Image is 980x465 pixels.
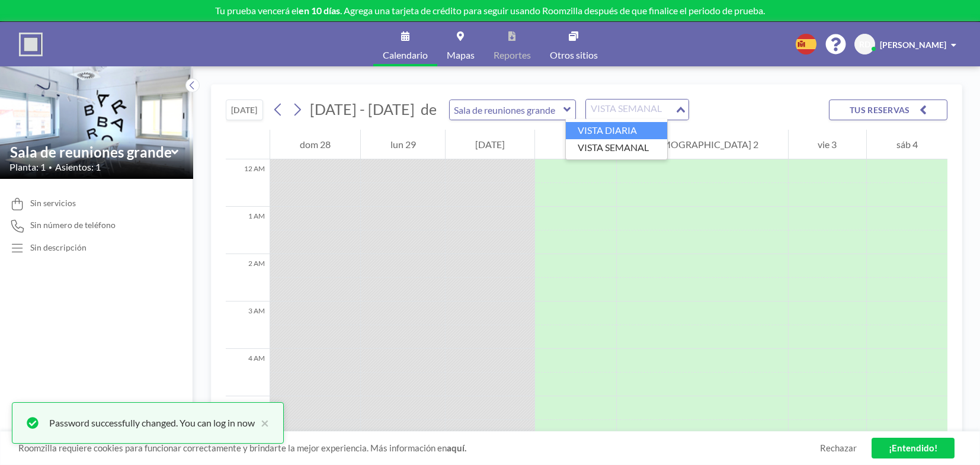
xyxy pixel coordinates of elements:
div: 5 AM [226,396,270,444]
span: Mapas [447,50,475,60]
span: de [421,100,437,118]
span: Planta: 1 [9,161,46,173]
span: RD [859,39,870,50]
input: Search for option [587,102,674,117]
div: vie 3 [789,130,867,159]
a: Mapas [437,22,484,66]
input: Sala de reuniones grande [450,100,563,120]
span: Sin servicios [30,198,76,209]
a: aquí. [447,442,466,453]
span: Calendario [383,50,428,60]
li: VISTA DIARIA [566,122,667,139]
div: [DATE] [446,130,534,159]
span: Otros sitios [550,50,598,60]
div: [DEMOGRAPHIC_DATA] 2 [617,130,788,159]
a: Otros sitios [540,22,607,66]
div: Sin descripción [30,242,87,253]
div: Password successfully changed. You can log in now [49,416,255,430]
span: Asientos: 1 [55,161,101,173]
button: TUS RESERVAS [829,100,947,120]
button: close [255,416,269,430]
span: Roomzilla requiere cookies para funcionar correctamente y brindarte la mejor experiencia. Más inf... [18,442,820,454]
div: Search for option [586,100,688,120]
div: 2 AM [226,254,270,302]
div: sáb 4 [867,130,947,159]
a: ¡Entendido! [872,438,955,458]
div: 12 AM [226,159,270,207]
a: Calendario [373,22,437,66]
div: 1 AM [226,207,270,254]
div: mié 1 [535,130,616,159]
a: Reportes [484,22,540,66]
li: VISTA SEMANAL [566,139,667,156]
span: [PERSON_NAME] [880,40,946,50]
span: Sin número de teléfono [30,220,116,230]
button: [DATE] [226,100,263,120]
span: Reportes [494,50,531,60]
div: 4 AM [226,349,270,396]
span: [DATE] - [DATE] [310,100,415,118]
b: en 10 días [299,5,340,16]
div: 3 AM [226,302,270,349]
span: • [49,163,52,171]
input: Sala de reuniones grande [10,143,171,161]
div: lun 29 [361,130,446,159]
div: dom 28 [270,130,360,159]
a: Rechazar [820,442,857,454]
img: organization-logo [19,33,43,56]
